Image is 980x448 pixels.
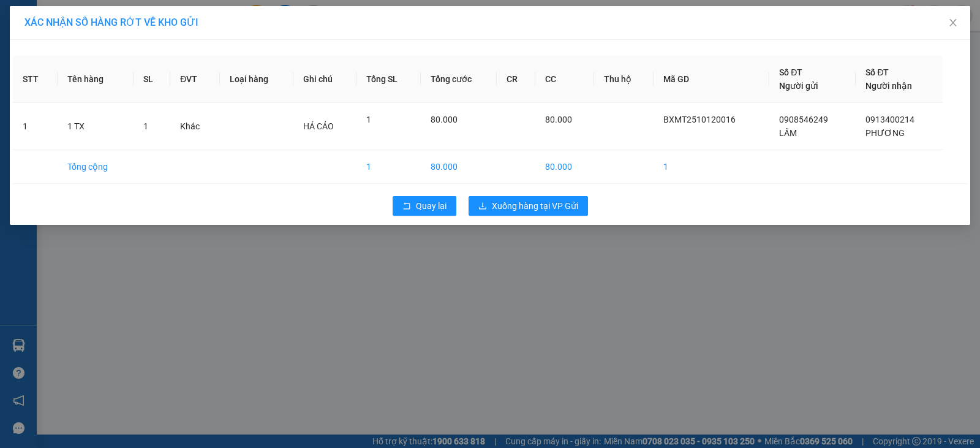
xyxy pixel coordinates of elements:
[58,150,134,184] td: Tổng cộng
[865,67,889,77] span: Số ĐT
[779,115,828,124] span: 0908546249
[654,150,769,184] td: 1
[220,56,293,103] th: Loại hàng
[293,56,356,103] th: Ghi chú
[431,115,458,124] span: 80.000
[779,128,797,138] span: LÂM
[170,103,220,150] td: Khác
[24,17,198,28] span: XÁC NHẬN SỐ HÀNG RỚT VỀ KHO GỬI
[779,81,818,91] span: Người gửi
[535,150,594,184] td: 80.000
[948,18,958,28] span: close
[865,128,905,138] span: PHƯƠNG
[421,56,497,103] th: Tổng cước
[478,202,487,211] span: download
[170,56,220,103] th: ĐVT
[469,196,588,216] button: downloadXuống hàng tại VP Gửi
[366,115,371,124] span: 1
[421,150,497,184] td: 80.000
[535,56,594,103] th: CC
[58,103,134,150] td: 1 TX
[416,199,447,213] span: Quay lại
[356,150,421,184] td: 1
[936,6,970,40] button: Close
[402,202,411,211] span: rollback
[13,103,58,150] td: 1
[594,56,654,103] th: Thu hộ
[303,121,334,131] span: HÁ CẢO
[865,115,914,124] span: 0913400214
[58,56,134,103] th: Tên hàng
[865,81,912,91] span: Người nhận
[663,115,736,124] span: BXMT2510120016
[356,56,421,103] th: Tổng SL
[143,121,148,131] span: 1
[393,196,456,216] button: rollbackQuay lại
[654,56,769,103] th: Mã GD
[545,115,572,124] span: 80.000
[13,56,58,103] th: STT
[497,56,535,103] th: CR
[134,56,171,103] th: SL
[492,199,578,213] span: Xuống hàng tại VP Gửi
[779,67,802,77] span: Số ĐT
